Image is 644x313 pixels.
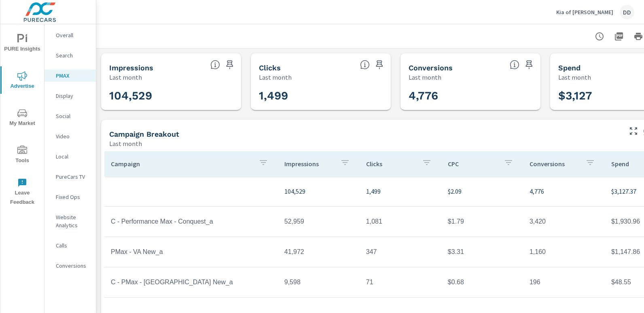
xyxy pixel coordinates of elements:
td: 1,081 [360,211,441,232]
p: Website Analytics [56,213,89,229]
p: 104,529 [284,186,353,196]
h5: Campaign Breakout [109,130,179,138]
div: Social [44,110,96,122]
div: Video [44,130,96,142]
p: Last month [109,72,142,82]
div: Website Analytics [44,211,96,231]
td: $0.68 [441,272,523,292]
div: Overall [44,29,96,41]
td: 9,598 [278,272,360,292]
td: C - PMax - [GEOGRAPHIC_DATA] New_a [104,272,278,292]
span: The number of times an ad was shown on your behalf. [210,60,220,70]
span: Total Conversions include Actions, Leads and Unmapped. [510,60,519,70]
span: The number of times an ad was clicked by a consumer. [360,60,370,70]
span: Leave Feedback [3,178,42,207]
div: Local [44,150,96,163]
span: Save this to your personalized report [373,58,386,71]
div: Fixed Ops [44,191,96,203]
p: Conversions [56,262,89,270]
td: 196 [523,272,605,292]
td: 3,420 [523,211,605,232]
p: Social [56,112,89,120]
span: Save this to your personalized report [523,58,536,71]
p: Video [56,132,89,140]
p: Calls [56,241,89,250]
p: Last month [558,72,591,82]
td: 41,972 [278,242,360,262]
span: Tools [3,146,42,165]
td: C - Performance Max - Conquest_a [104,211,278,232]
td: PMax - VA New_a [104,242,278,262]
h5: Spend [558,63,580,72]
div: Display [44,90,96,102]
td: 52,959 [278,211,360,232]
p: 4,776 [530,186,598,196]
h3: 1,499 [259,89,383,103]
p: Campaign [111,160,252,168]
p: Impressions [284,160,334,168]
p: Fixed Ops [56,193,89,201]
p: Clicks [366,160,415,168]
p: 1,499 [366,186,435,196]
div: PureCars TV [44,171,96,183]
span: My Market [3,108,42,128]
p: Kia of [PERSON_NAME] [556,8,613,16]
span: Save this to your personalized report [223,58,236,71]
p: CPC [448,160,497,168]
p: Local [56,152,89,161]
p: Last month [409,72,441,82]
span: PURE Insights [3,34,42,54]
div: Conversions [44,260,96,272]
p: $2.09 [448,186,517,196]
div: Search [44,49,96,61]
div: PMAX [44,70,96,82]
button: "Export Report to PDF" [611,28,627,44]
h5: Conversions [409,63,453,72]
button: Make Fullscreen [627,125,640,137]
td: $1.79 [441,211,523,232]
td: 71 [360,272,441,292]
p: Last month [109,139,142,148]
span: Advertise [3,71,42,91]
td: $3.31 [441,242,523,262]
p: PureCars TV [56,173,89,181]
h5: Impressions [109,63,153,72]
div: nav menu [0,24,44,210]
p: Last month [259,72,292,82]
td: 1,160 [523,242,605,262]
p: Overall [56,31,89,39]
div: Calls [44,239,96,252]
p: PMAX [56,72,89,80]
p: Display [56,92,89,100]
h3: 4,776 [409,89,532,103]
p: Conversions [530,160,579,168]
div: DD [620,5,634,19]
h3: 104,529 [109,89,233,103]
p: Search [56,51,89,59]
h5: Clicks [259,63,281,72]
td: 347 [360,242,441,262]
